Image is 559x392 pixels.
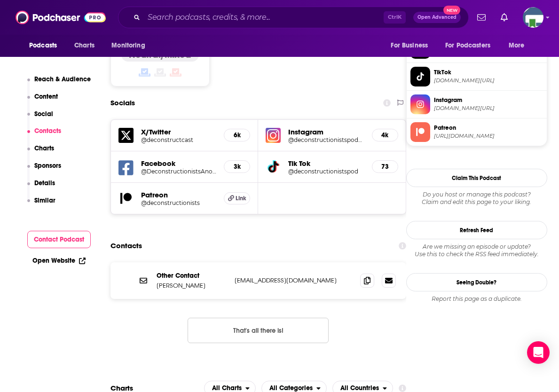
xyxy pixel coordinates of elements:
h5: 73 [380,163,390,171]
div: Claim and edit this page to your liking. [406,191,547,206]
h5: Patreon [141,190,216,199]
button: Reach & Audience [27,75,91,93]
h5: 4k [380,131,390,139]
span: Open Advanced [417,15,457,20]
div: Report this page as a duplicate. [406,295,547,303]
button: Show profile menu [523,7,543,28]
span: Ctrl K [384,11,406,24]
button: Refresh Feed [406,221,547,239]
button: open menu [502,37,536,55]
button: Open AdvancedNew [413,12,461,23]
p: Contacts [34,127,61,135]
span: instagram.com/deconstructionistspodcast [434,105,543,112]
button: open menu [439,37,504,55]
span: Do you host or manage this podcast? [406,191,547,198]
p: Sponsors [34,162,61,170]
h5: 3k [232,163,242,171]
a: Link [224,192,250,204]
span: Logged in as KCMedia [523,7,543,28]
h5: 6k [232,131,242,139]
button: Contact Podcast [27,231,91,248]
h2: Socials [110,94,135,112]
button: Similar [27,196,56,214]
button: Details [27,179,55,196]
img: User Profile [523,7,543,28]
span: New [443,6,460,15]
span: All Charts [212,385,242,392]
span: https://www.patreon.com/deconstructionists [434,133,543,140]
span: Charts [74,39,94,52]
div: Search podcasts, credits, & more... [118,7,469,28]
span: Podcasts [29,39,57,52]
span: All Countries [340,385,379,392]
span: Patreon [434,124,543,132]
span: Monitoring [111,39,145,52]
a: Patreon[URL][DOMAIN_NAME] [410,122,543,142]
a: Instagram[DOMAIN_NAME][URL] [410,94,543,114]
h5: Facebook [141,159,216,168]
a: @deconstructcast [141,136,216,143]
a: Show notifications dropdown [497,9,512,25]
button: Claim This Podcast [406,169,547,187]
h2: Contacts [110,237,142,255]
a: Open Website [32,257,86,265]
span: tiktok.com/@deconstructionistspod [434,77,543,84]
button: open menu [23,37,69,55]
span: For Podcasters [445,39,490,52]
a: @deconstructionistspodcast [288,136,364,143]
p: Similar [34,196,55,204]
a: @DeconstructionistsAnonymous [141,168,216,175]
p: Other Contact [157,272,227,280]
span: TikTok [434,68,543,77]
button: Content [27,93,58,110]
div: Open Intercom Messenger [527,341,550,364]
button: Charts [27,144,55,162]
a: Show notifications dropdown [473,9,489,25]
p: [PERSON_NAME] [157,282,227,290]
button: Sponsors [27,162,62,179]
div: Are we missing an episode or update? Use this to check the RSS feed immediately. [406,243,547,258]
a: @deconstructionistspod [288,168,364,175]
p: Social [34,110,53,118]
p: Content [34,93,58,101]
img: iconImage [266,128,281,143]
a: TikTok[DOMAIN_NAME][URL] [410,67,543,86]
p: Charts [34,144,54,152]
button: open menu [105,37,157,55]
span: More [509,39,525,52]
p: Details [34,179,55,187]
h5: Instagram [288,127,364,136]
span: For Business [391,39,428,52]
button: Social [27,110,54,127]
a: Charts [68,37,100,55]
h5: X/Twitter [141,127,216,136]
a: @deconstructionists [141,199,216,206]
img: Podchaser - Follow, Share and Rate Podcasts [16,8,106,26]
input: Search podcasts, credits, & more... [144,10,384,25]
span: Instagram [434,96,543,104]
p: [EMAIL_ADDRESS][DOMAIN_NAME] [235,276,353,284]
a: Seeing Double? [406,273,547,291]
p: Reach & Audience [34,75,91,83]
span: Link [236,195,246,202]
button: Contacts [27,127,62,144]
button: Nothing here. [188,318,329,343]
h5: Tik Tok [288,159,364,168]
button: open menu [384,37,440,55]
span: All Categories [269,385,313,392]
